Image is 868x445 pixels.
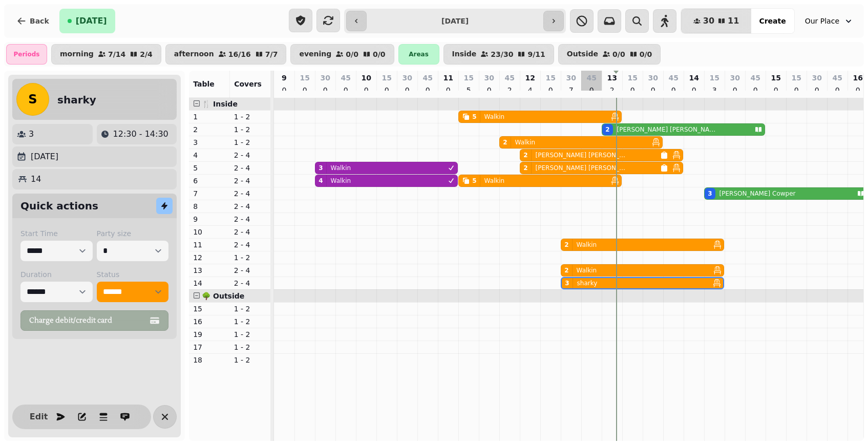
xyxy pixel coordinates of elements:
[193,252,226,263] p: 12
[234,214,267,224] p: 2 - 4
[398,44,439,65] div: Areas
[28,93,37,105] span: S
[472,113,476,121] div: 5
[564,241,568,249] div: 2
[113,128,168,140] p: 12:30 - 14:30
[31,151,58,163] p: [DATE]
[301,85,309,95] p: 0
[668,73,678,83] p: 45
[140,51,153,58] p: 2 / 4
[750,73,760,83] p: 45
[234,150,267,160] p: 2 - 4
[20,310,168,331] button: Charge debit/credit card
[484,73,494,83] p: 30
[31,173,41,185] p: 14
[341,73,350,83] p: 45
[193,304,226,314] p: 15
[566,73,576,83] p: 30
[640,51,652,58] p: 0 / 0
[20,269,93,280] label: Duration
[728,17,739,25] span: 11
[300,73,309,83] p: 15
[564,266,568,274] div: 2
[444,85,452,95] p: 0
[403,85,411,95] p: 0
[321,85,329,95] p: 0
[193,265,226,276] p: 13
[504,73,514,83] p: 45
[97,269,169,280] label: Status
[174,50,214,58] p: afternoon
[8,9,57,33] button: Back
[617,125,716,134] p: [PERSON_NAME] [PERSON_NAME]
[587,85,596,95] p: 0
[709,73,719,83] p: 15
[320,73,330,83] p: 30
[193,176,226,186] p: 6
[526,85,534,95] p: 4
[577,279,598,287] p: sharky
[708,189,712,198] div: 3
[799,12,860,30] button: Our Place
[33,412,45,420] span: Edit
[484,113,505,121] p: Walkin
[527,51,545,58] p: 9 / 11
[234,124,267,135] p: 1 - 2
[97,228,169,239] label: Party size
[30,17,49,25] span: Back
[791,73,801,83] p: 15
[193,150,226,160] p: 4
[234,163,267,173] p: 2 - 4
[854,85,862,95] p: 0
[628,85,637,95] p: 0
[234,227,267,237] p: 2 - 4
[491,51,513,58] p: 23 / 30
[607,73,617,83] p: 13
[805,16,839,26] span: Our Place
[59,9,115,33] button: [DATE]
[342,85,350,95] p: 0
[234,188,267,199] p: 2 - 4
[234,176,267,186] p: 2 - 4
[319,164,323,172] div: 3
[567,85,575,95] p: 7
[234,304,267,314] p: 1 - 2
[536,164,629,172] p: [PERSON_NAME] [PERSON_NAME]
[832,73,842,83] p: 45
[565,279,569,287] div: 3
[6,44,47,65] div: Periods
[234,137,267,147] p: 1 - 2
[234,201,267,211] p: 2 - 4
[373,51,386,58] p: 0 / 0
[710,85,718,95] p: 3
[193,124,226,135] p: 2
[731,85,739,95] p: 0
[383,85,391,95] p: 0
[234,112,267,122] p: 1 - 2
[228,51,251,58] p: 16 / 16
[234,355,267,365] p: 1 - 2
[472,177,476,185] div: 5
[282,73,287,83] p: 9
[57,93,96,107] h2: sharky
[730,73,739,83] p: 30
[193,188,226,199] p: 7
[612,51,625,58] p: 0 / 0
[76,17,107,25] span: [DATE]
[234,252,267,263] p: 1 - 2
[484,177,505,185] p: Walkin
[234,278,267,288] p: 2 - 4
[545,73,555,83] p: 15
[648,73,658,83] p: 30
[771,73,780,83] p: 15
[567,50,598,58] p: Outside
[605,125,609,134] div: 2
[813,85,821,95] p: 0
[234,240,267,250] p: 2 - 4
[361,73,371,83] p: 10
[234,342,267,352] p: 1 - 2
[577,266,597,274] p: Walkin
[193,214,226,224] p: 9
[463,73,473,83] p: 15
[29,317,147,324] span: Charge debit/credit card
